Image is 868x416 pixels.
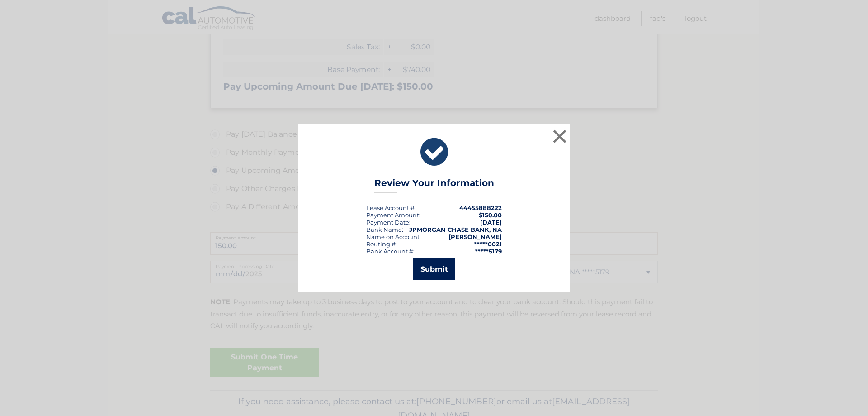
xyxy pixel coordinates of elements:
strong: JPMORGAN CHASE BANK, NA [409,226,502,233]
h3: Review Your Information [374,177,494,193]
button: × [551,127,569,145]
button: Submit [413,258,455,280]
div: Routing #: [366,240,397,248]
span: $150.00 [479,211,502,219]
div: Lease Account #: [366,204,416,211]
div: Bank Account #: [366,248,415,255]
span: [DATE] [480,219,502,226]
div: Bank Name: [366,226,403,233]
div: Name on Account: [366,233,421,240]
div: : [366,219,410,226]
span: Payment Date [366,219,409,226]
strong: 44455888222 [459,204,502,211]
div: Payment Amount: [366,211,420,219]
strong: [PERSON_NAME] [448,233,502,240]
